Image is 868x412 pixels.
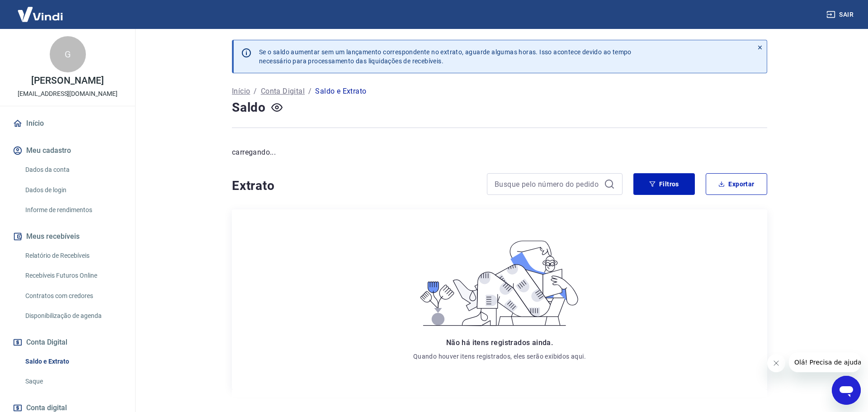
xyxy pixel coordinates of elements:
p: / [254,86,257,97]
input: Busque pelo número do pedido [495,177,600,191]
button: Sair [825,6,857,23]
iframe: Button to launch messaging window [832,376,861,405]
a: Contratos com credores [22,287,124,305]
a: Disponibilização de agenda [22,307,124,325]
p: [PERSON_NAME] [31,76,104,85]
button: Filtros [633,173,695,195]
h4: Saldo [232,99,266,117]
button: Conta Digital [11,332,124,352]
button: Meus recebíveis [11,227,124,246]
a: Saque [22,372,124,391]
button: Exportar [706,173,767,195]
iframe: Close message [767,354,785,372]
a: Saldo e Extrato [22,352,124,371]
a: Dados da conta [22,161,124,179]
a: Início [232,86,250,97]
a: Início [11,114,124,133]
p: carregando... [232,147,767,158]
a: Conta Digital [261,86,305,97]
p: Saldo e Extrato [315,86,366,97]
a: Relatório de Recebíveis [22,246,124,265]
a: Recebíveis Futuros Online [22,266,124,285]
p: / [308,86,311,97]
iframe: Message from company [789,352,861,372]
span: Não há itens registrados ainda. [446,338,553,347]
p: Quando houver itens registrados, eles serão exibidos aqui. [413,352,586,361]
div: G [50,36,86,72]
a: Dados de login [22,181,124,199]
button: Meu cadastro [11,141,124,161]
span: Olá! Precisa de ajuda? [5,6,76,14]
img: Vindi [11,0,70,28]
p: [EMAIL_ADDRESS][DOMAIN_NAME] [18,89,118,99]
p: Se o saldo aumentar sem um lançamento correspondente no extrato, aguarde algumas horas. Isso acon... [259,47,632,66]
h4: Extrato [232,177,476,195]
a: Informe de rendimentos [22,201,124,219]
